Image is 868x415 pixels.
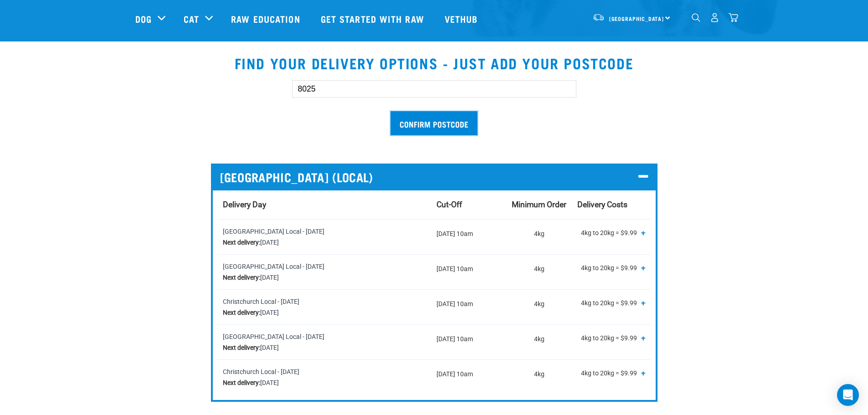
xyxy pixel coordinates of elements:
[223,379,260,386] strong: Next delivery:
[641,368,646,377] span: +
[641,299,646,307] button: Show all tiers
[217,190,431,220] th: Delivery Day
[223,331,426,353] div: [GEOGRAPHIC_DATA] Local - [DATE] [DATE]
[506,254,572,289] td: 4kg
[506,219,572,254] td: 4kg
[223,366,426,388] div: Christchurch Local - [DATE] [DATE]
[292,80,576,97] input: Enter your postcode here...
[220,170,648,184] p: [GEOGRAPHIC_DATA] (LOCAL)
[506,190,572,220] th: Minimum Order
[641,334,646,342] button: Show all tiers
[184,12,199,26] a: Cat
[641,369,646,377] button: Show all tiers
[506,289,572,324] td: 4kg
[431,359,507,395] td: [DATE] 10am
[837,384,859,406] div: Open Intercom Messenger
[572,190,651,220] th: Delivery Costs
[312,0,436,37] a: Get started with Raw
[431,254,507,289] td: [DATE] 10am
[641,333,646,342] span: +
[592,13,605,21] img: van-moving.png
[220,170,373,184] span: [GEOGRAPHIC_DATA] (LOCAL)
[577,331,645,347] p: 4kg to 20kg = $9.99 20kg to 40kg = $14.99 Over 40kg = $19.99
[506,359,572,395] td: 4kg
[577,261,645,277] p: 4kg to 20kg = $9.99 20kg to 40kg = $14.99 Over 40kg = $19.99
[223,344,260,351] strong: Next delivery:
[135,12,152,26] a: Dog
[641,229,646,236] button: Show all tiers
[11,55,857,71] h2: Find your delivery options - just add your postcode
[641,263,646,272] span: +
[577,296,645,312] p: 4kg to 20kg = $9.99 20kg to 40kg = $14.99 Over 40kg = $19.99
[506,324,572,359] td: 4kg
[609,17,664,20] span: [GEOGRAPHIC_DATA]
[223,226,426,248] div: [GEOGRAPHIC_DATA] Local - [DATE] [DATE]
[223,239,260,246] strong: Next delivery:
[223,309,260,316] strong: Next delivery:
[222,0,311,37] a: Raw Education
[431,289,507,324] td: [DATE] 10am
[692,13,700,22] img: home-icon-1@2x.png
[223,261,426,283] div: [GEOGRAPHIC_DATA] Local - [DATE] [DATE]
[577,226,645,242] p: 4kg to 20kg = $9.99 20kg to 40kg = $14.99 Over 40kg = $19.99
[431,219,507,254] td: [DATE] 10am
[641,228,646,237] span: +
[577,366,645,382] p: 4kg to 20kg = $9.99 20kg to 40kg = $14.99 Over 40kg = $19.99
[641,298,646,307] span: +
[431,190,507,220] th: Cut-Off
[223,296,426,318] div: Christchurch Local - [DATE] [DATE]
[710,13,719,22] img: user.png
[223,274,260,281] strong: Next delivery:
[729,13,738,22] img: home-icon@2x.png
[390,111,478,135] input: Confirm postcode
[436,0,489,37] a: Vethub
[431,324,507,359] td: [DATE] 10am
[641,264,646,272] button: Show all tiers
